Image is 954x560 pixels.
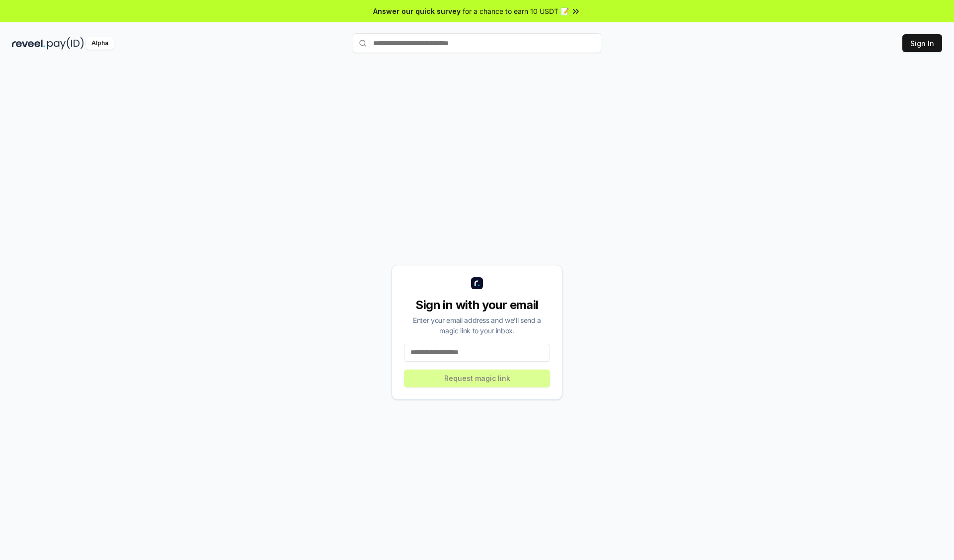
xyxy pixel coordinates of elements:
img: pay_id [47,37,84,50]
img: reveel_dark [12,37,45,50]
span: Answer our quick survey [373,6,461,16]
div: Sign in with your email [404,297,550,313]
button: Sign In [902,34,942,52]
div: Alpha [86,37,114,50]
span: for a chance to earn 10 USDT 📝 [463,6,569,16]
div: Enter your email address and we’ll send a magic link to your inbox. [404,315,550,336]
img: logo_small [471,277,483,289]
